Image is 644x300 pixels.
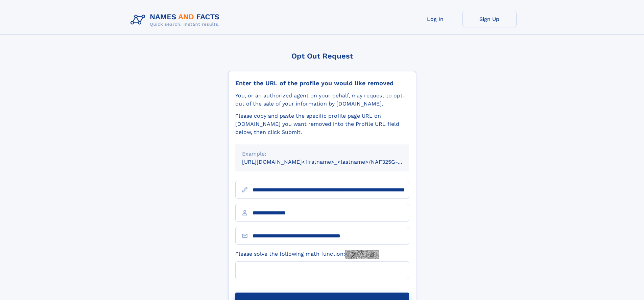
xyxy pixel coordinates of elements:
[128,11,225,29] img: Logo Names and Facts
[235,79,409,87] div: Enter the URL of the profile you would like removed
[242,150,402,158] div: Example:
[235,112,409,136] div: Please copy and paste the specific profile page URL on [DOMAIN_NAME] you want removed into the Pr...
[242,159,422,165] small: [URL][DOMAIN_NAME]<firstname>_<lastname>/NAF325G-xxxxxxxx
[408,11,462,27] a: Log In
[235,250,379,259] label: Please solve the following math function:
[228,52,416,60] div: Opt Out Request
[235,92,409,108] div: You, or an authorized agent on your behalf, may request to opt-out of the sale of your informatio...
[462,11,517,27] a: Sign Up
